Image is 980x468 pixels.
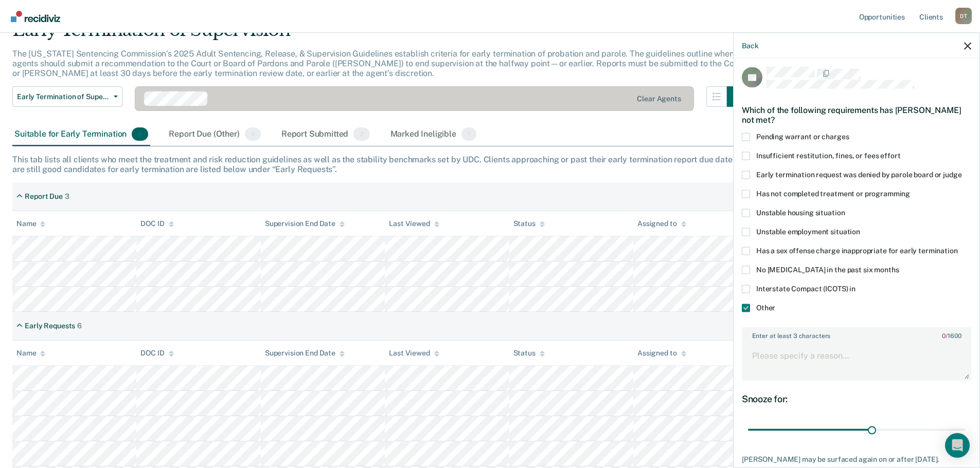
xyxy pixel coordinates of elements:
[942,332,961,339] span: / 1600
[637,95,681,103] div: Clear agents
[389,349,439,358] div: Last Viewed
[513,349,545,358] div: Status
[756,303,775,311] span: Other
[265,349,345,358] div: Supervision End Date
[743,328,970,339] label: Enter at least 3 characters
[11,11,60,22] img: Recidiviz
[25,322,75,330] div: Early Requests
[756,151,900,159] span: Insufficient restitution, fines, or fees effort
[942,332,946,339] span: 0
[637,349,686,358] div: Assigned to
[756,170,961,178] span: Early termination request was denied by parole board or judge
[513,219,545,228] div: Status
[245,127,261,141] span: 0
[756,189,910,197] span: Has not completed treatment or programming
[17,92,110,101] span: Early Termination of Supervision
[742,455,971,464] div: [PERSON_NAME] may be surfaced again on or after [DATE].
[389,219,439,228] div: Last Viewed
[756,208,845,216] span: Unstable housing situation
[12,155,968,174] div: This tab lists all clients who meet the treatment and risk reduction guidelines as well as the st...
[12,20,747,49] div: Early Termination of Supervision
[279,123,372,146] div: Report Submitted
[25,192,63,201] div: Report Due
[955,8,972,24] button: Profile dropdown button
[756,265,899,273] span: No [MEDICAL_DATA] in the past six months
[353,127,369,141] span: 2
[756,132,849,140] span: Pending warrant or charges
[12,49,744,78] p: The [US_STATE] Sentencing Commission’s 2025 Adult Sentencing, Release, & Supervision Guidelines e...
[16,349,45,358] div: Name
[132,127,148,141] span: 9
[637,219,686,228] div: Assigned to
[461,127,476,141] span: 1
[265,219,345,228] div: Supervision End Date
[140,349,173,358] div: DOC ID
[945,433,970,458] div: Open Intercom Messenger
[65,192,69,201] div: 3
[742,41,758,50] button: Back
[16,219,45,228] div: Name
[140,219,173,228] div: DOC ID
[742,97,971,133] div: Which of the following requirements has [PERSON_NAME] not met?
[388,123,479,146] div: Marked Ineligible
[756,227,860,235] span: Unstable employment situation
[955,8,972,24] div: D T
[756,246,958,254] span: Has a sex offense charge inappropriate for early termination
[742,393,971,404] div: Snooze for:
[77,322,82,330] div: 6
[167,123,262,146] div: Report Due (Other)
[756,284,856,292] span: Interstate Compact (ICOTS) in
[12,123,150,146] div: Suitable for Early Termination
